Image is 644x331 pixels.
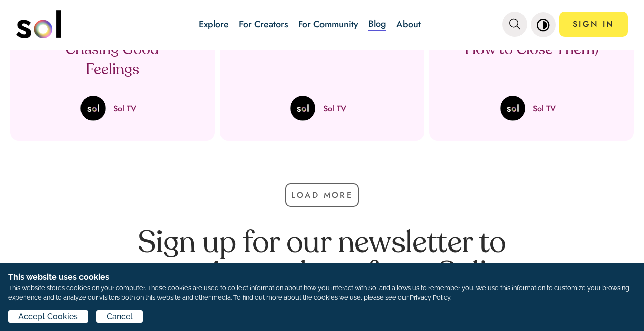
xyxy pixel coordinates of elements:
[239,18,288,31] a: For Creators
[323,103,346,114] p: Sol TV
[396,18,421,31] a: About
[8,310,88,323] button: Accept Cookies
[285,183,359,207] button: Load More
[113,103,136,114] p: Sol TV
[298,18,358,31] a: For Community
[18,311,78,323] span: Accept Cookies
[8,271,636,283] h1: This website uses cookies
[16,10,61,38] img: logo
[559,12,628,37] a: SIGN IN
[8,283,636,302] p: This website stores cookies on your computer. These cookies are used to collect information about...
[16,7,628,42] nav: main navigation
[121,229,523,309] p: Sign up for our newsletter to receive updates from Sol!
[368,17,386,31] a: Blog
[533,103,556,114] p: Sol TV
[96,310,142,323] button: Cancel
[107,311,133,323] span: Cancel
[199,18,229,31] a: Explore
